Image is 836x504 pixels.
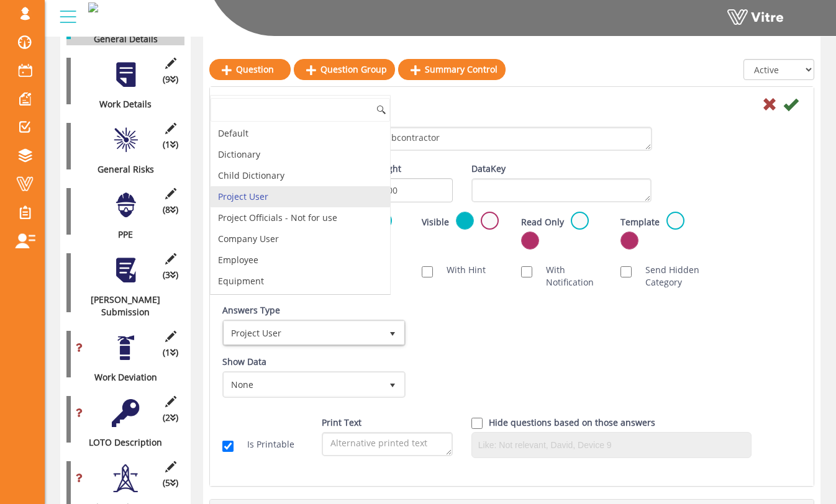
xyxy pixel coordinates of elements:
li: Employee [211,250,390,271]
input: With Hint [422,266,433,277]
div: Work Details [66,98,175,110]
div: Work Deviation [66,371,175,384]
label: With Hint [434,264,486,276]
span: select [381,322,404,344]
span: (3 ) [163,269,178,281]
li: Location [211,292,390,313]
input: Is Printable [222,441,234,452]
li: Project Officials - Not for use [211,207,390,228]
span: (1 ) [163,346,178,359]
input: Send Hidden Category [620,266,632,277]
li: Company User [211,228,390,250]
label: DataKey [471,163,506,175]
label: Template [620,216,660,228]
a: Question Group [294,59,395,80]
a: Summary Control [398,59,506,80]
label: Show Data [222,356,266,368]
li: Default [211,123,390,144]
label: With Notification [534,264,602,289]
label: Visible [422,216,449,228]
div: General Risks [66,163,175,176]
textarea: Subcontractor [372,127,652,151]
input: With Notification [521,266,532,277]
div: LOTO Description [66,436,175,449]
label: Read Only [521,216,564,228]
span: (2 ) [163,412,178,424]
label: Hide questions based on those answers [489,416,655,429]
img: 145bab0d-ac9d-4db8-abe7-48df42b8fa0a.png [88,2,98,12]
div: [PERSON_NAME] Submission [66,294,175,318]
span: None [224,373,381,395]
input: Like: Not relevant, David, Device 9 [475,436,748,454]
label: Print Text [322,416,361,429]
label: Answers Type [222,304,280,317]
div: PPE [66,228,175,241]
li: Project User [211,186,390,207]
label: Send Hidden Category [633,264,701,289]
span: (9 ) [163,73,178,86]
span: (5 ) [163,477,178,489]
input: Hide question based on answer [471,418,483,429]
div: General Details [66,33,175,45]
span: Project User [224,322,381,344]
li: Dictionary [211,144,390,165]
label: Is Printable [235,438,294,451]
a: Question [209,59,291,80]
li: Equipment [211,271,390,292]
li: Child Dictionary [211,165,390,186]
span: (8 ) [163,204,178,216]
span: select [381,373,404,395]
span: (1 ) [163,138,178,151]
